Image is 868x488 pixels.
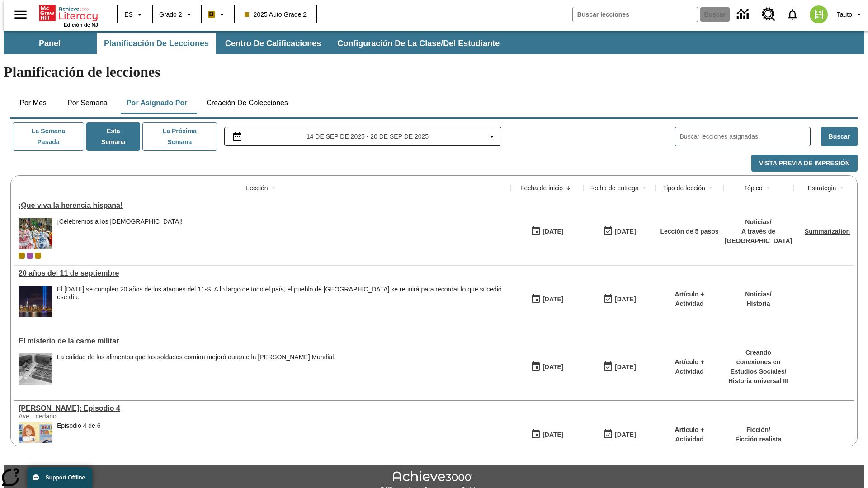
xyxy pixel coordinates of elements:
[19,404,506,413] div: Elena Menope: Episodio 4
[660,425,719,444] p: Artículo + Actividad
[751,155,858,172] button: Vista previa de impresión
[589,183,639,192] div: Fecha de entrega
[660,357,719,376] p: Artículo + Actividad
[330,33,507,54] button: Configuración de la clase/del estudiante
[35,253,41,259] div: New 2025 class
[19,337,506,345] div: El misterio de la carne militar
[10,92,56,114] button: Por mes
[781,3,804,26] a: Notificaciones
[120,6,149,23] button: Lenguaje: ES, Selecciona un idioma
[736,425,782,435] p: Ficción /
[663,183,705,192] div: Tipo de lección
[600,426,639,443] button: 09/14/25: Último día en que podrá accederse la lección
[639,183,650,193] button: Sort
[307,132,429,141] span: 14 de sep de 2025 - 20 de sep de 2025
[19,269,506,277] a: 20 años del 11 de septiembre, Lecciones
[228,131,498,142] button: Seleccione el intervalo de fechas opción del menú
[97,33,216,54] button: Planificación de lecciones
[19,422,52,454] img: Elena está sentada en la mesa de clase, poniendo pegamento en un trozo de papel. Encima de la mes...
[660,227,718,236] p: Lección de 5 pasos
[615,361,636,373] div: [DATE]
[520,183,563,192] div: Fecha de inicio
[156,6,198,23] button: Grado: Grado 2, Elige un grado
[600,358,639,375] button: 09/14/25: Último día en que podrá accederse la lección
[615,429,636,441] div: [DATE]
[57,353,335,385] div: La calidad de los alimentos que los soldados comían mejoró durante la Segunda Guerra Mundial.
[731,2,756,27] a: Centro de información
[528,223,566,240] button: 09/15/25: Primer día en que estuvo disponible la lección
[268,183,279,193] button: Sort
[19,286,52,317] img: Tributo con luces en la ciudad de Nueva York desde el Parque Estatal Liberty (Nueva Jersey)
[57,286,506,317] span: El 11 de septiembre de 2021 se cumplen 20 años de los ataques del 11-S. A lo largo de todo el paí...
[19,253,25,259] div: Clase actual
[246,183,268,192] div: Lección
[124,10,133,19] span: ES
[19,337,506,345] a: El misterio de la carne militar , Lecciones
[7,1,34,28] button: Abrir el menú lateral
[119,92,195,114] button: Por asignado por
[725,227,793,246] p: A través de [GEOGRAPHIC_DATA]
[660,290,719,309] p: Artículo + Actividad
[725,217,793,227] p: Noticias /
[833,6,868,23] button: Perfil/Configuración
[204,6,231,23] button: Boost El color de la clase es anaranjado claro. Cambiar el color de la clase.
[19,269,506,277] div: 20 años del 11 de septiembre
[46,474,85,481] span: Support Offline
[39,3,98,28] div: Portada
[19,413,154,420] div: Ave…cedario
[4,33,508,54] div: Subbarra de navegación
[756,2,781,27] a: Centro de recursos, Se abrirá en una pestaña nueva.
[142,122,217,151] button: La próxima semana
[57,218,183,225] div: ¡Celebremos a los [DEMOGRAPHIC_DATA]!
[19,404,506,413] a: Elena Menope: Episodio 4, Lecciones
[807,183,836,192] div: Estrategia
[159,10,182,19] span: Grado 2
[542,226,563,237] div: [DATE]
[57,286,506,301] div: El [DATE] se cumplen 20 años de los ataques del 11-S. A lo largo de todo el país, el pueblo de [G...
[4,64,864,80] h1: Planificación de lecciones
[57,422,101,430] div: Episodio 4 de 6
[804,3,833,26] button: Escoja un nuevo avatar
[13,122,84,151] button: La semana pasada
[743,183,762,192] div: Tópico
[39,4,98,22] a: Portada
[745,299,771,309] p: Historia
[19,353,52,385] img: Fotografía en blanco y negro que muestra cajas de raciones de comida militares con la etiqueta U....
[805,228,850,235] a: Summarization
[736,435,782,444] p: Ficción realista
[528,426,566,443] button: 09/14/25: Primer día en que estuvo disponible la lección
[542,361,563,373] div: [DATE]
[528,291,566,308] button: 09/14/25: Primer día en que estuvo disponible la lección
[245,10,307,19] span: 2025 Auto Grade 2
[5,33,95,54] button: Panel
[27,253,33,259] div: OL 2025 Auto Grade 3
[745,290,771,299] p: Noticias /
[705,183,716,193] button: Sort
[837,10,852,19] span: Tauto
[57,353,335,361] p: La calidad de los alimentos que los soldados comían mejoró durante la [PERSON_NAME] Mundial.
[821,127,858,146] button: Buscar
[57,218,183,249] div: ¡Celebremos a los hispanoamericanos!
[57,422,101,454] div: Episodio 4 de 6
[573,7,698,22] input: Buscar campo
[615,294,636,305] div: [DATE]
[19,202,506,210] a: ¡Que viva la herencia hispana!, Lecciones
[60,92,115,114] button: Por semana
[728,348,789,376] p: Creando conexiones en Estudios Sociales /
[209,9,214,20] span: B
[600,223,639,240] button: 09/21/25: Último día en que podrá accederse la lección
[19,218,52,249] img: dos filas de mujeres hispanas en un desfile que celebra la cultura hispana. Las mujeres lucen col...
[728,376,789,386] p: Historia universal III
[810,5,828,23] img: avatar image
[563,183,574,193] button: Sort
[763,183,774,193] button: Sort
[199,92,295,114] button: Creación de colecciones
[19,202,506,210] div: ¡Que viva la herencia hispana!
[64,22,98,28] span: Edición de NJ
